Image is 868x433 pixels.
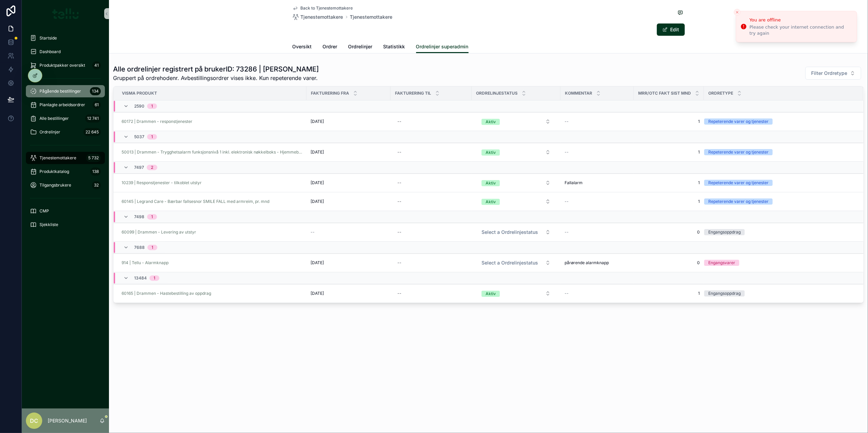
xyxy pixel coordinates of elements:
span: Ordrelinjer superadmin [416,43,469,50]
div: Please check your internet connection and try again [749,24,851,36]
span: -- [565,229,569,235]
span: 0 [638,260,700,266]
a: -- [565,229,630,235]
a: [DATE] [311,149,386,155]
div: 1 [151,214,153,220]
div: Repeterende varer og tjenester [708,149,769,155]
a: -- [395,116,468,127]
button: Select Button [476,257,556,269]
span: Planlagte arbeidsordrer [40,102,85,108]
a: 50013 | Drammen - Trygghetsalarm funksjonsnivå 1 inkl. elektronisk nøkkelboks - Hjemmeboende [122,149,302,155]
a: Pågående bestillinger134 [26,85,105,97]
div: -- [397,291,401,296]
div: Aktiv [486,149,496,156]
span: Oversikt [293,43,312,50]
span: -- [565,199,569,204]
span: 13484 [134,275,147,281]
button: Select Button [805,67,861,80]
a: Dashboard [26,46,105,58]
a: -- [395,227,468,238]
a: 10239 | Responstjenester - tilkoblet utstyr [122,180,302,186]
a: 60172 | Drammen - responstjenester [122,119,302,124]
a: Tilgangsbrukere32 [26,179,105,191]
span: 60165 | Drammen - Hastebestilling av oppdrag [122,291,211,296]
div: 1 [152,245,153,250]
a: Ordrer [323,41,337,54]
span: Alle bestillinger [40,116,69,121]
a: pårørende alarmknapp [565,260,630,266]
a: 1 [638,149,700,155]
a: 60172 | Drammen - responstjenester [122,119,192,124]
div: Engangsoppdrag [708,229,741,235]
div: 1 [154,275,155,281]
a: 10239 | Responstjenester - tilkoblet utstyr [122,180,202,186]
span: Back to Tjenestemottakere [301,5,353,11]
div: Aktiv [486,180,496,186]
span: Fakturering fra [311,91,349,96]
span: -- [565,119,569,124]
span: Pågående bestillinger [40,89,81,94]
a: 60145 | Legrand Care - Bærbar fallsesnor SMILE FALL med armreim, pr. mnd [122,199,269,204]
div: scrollable content [22,27,109,240]
a: Engangsoppdrag [704,229,855,235]
div: 22 645 [83,128,101,136]
span: -- [565,291,569,296]
span: [DATE] [311,199,324,204]
button: Select Button [476,177,556,189]
a: Produktpakker oversikt41 [26,59,105,71]
span: Tjenestemottakere [40,155,76,161]
button: Select Button [476,195,556,208]
span: [DATE] [311,260,324,266]
a: Repeterende varer og tjenester [704,180,855,186]
span: 1 [638,291,700,296]
div: Repeterende varer og tjenester [708,198,769,205]
button: Select Button [476,287,556,300]
div: You are offline [749,17,851,23]
div: Engangsoppdrag [708,290,741,296]
a: Select Button [476,226,556,239]
div: Repeterende varer og tjenester [708,180,769,186]
a: CMP [26,205,105,217]
span: 5037 [134,134,144,140]
div: 12 741 [85,114,101,123]
a: 0 [638,229,700,235]
a: -- [395,147,468,158]
span: Sjekkliste [40,222,58,227]
span: MRR/OTC fakt sist mnd [638,91,691,96]
span: [DATE] [311,149,324,155]
span: Ordrelinjer [40,129,60,135]
span: Ordretype [708,91,733,96]
button: Select Button [476,115,556,128]
a: [DATE] [311,291,386,296]
a: -- [395,196,468,207]
a: [DATE] [311,119,386,124]
div: -- [397,260,401,266]
a: Ordrelinjer superadmin [416,41,469,53]
a: Select Button [476,115,556,128]
div: 2 [151,165,153,170]
a: Sjekkliste [26,219,105,231]
span: 7498 [134,214,144,220]
span: Gruppert på ordrehodenr. Avbestillingsordrer vises ikke. Kun repeterende varer. [113,74,319,82]
span: Dashboard [40,49,61,54]
span: Produktkatalog [40,169,69,174]
a: Ordrelinjer [348,41,373,54]
span: Ordrelinjer [348,43,373,50]
div: 1 [151,134,153,140]
button: Select Button [476,226,556,238]
span: 60099 | Drammen - Levering av utstyr [122,229,196,235]
span: 1 [638,199,700,204]
a: Select Button [476,287,556,300]
div: 138 [90,167,101,176]
a: Statistikk [383,41,405,54]
a: 914 | Tellu - Alarmknapp [122,260,302,266]
div: 32 [92,181,101,189]
a: [DATE] [311,180,386,186]
a: Tjenestemottakere [293,14,343,20]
